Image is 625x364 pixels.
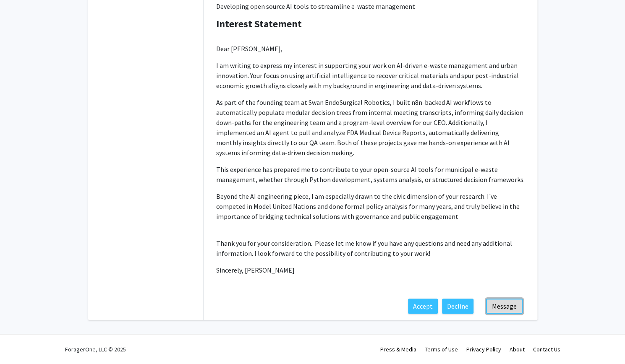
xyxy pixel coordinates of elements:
[216,265,525,275] p: Sincerely, [PERSON_NAME]
[533,346,560,353] a: Contact Us
[408,299,438,314] button: Accept
[65,335,126,364] div: ForagerOne, LLC © 2025
[216,60,525,91] p: I am writing to express my interest in supporting your work on AI-driven e-waste management and u...
[425,346,458,353] a: Terms of Use
[216,44,525,54] p: Dear [PERSON_NAME],
[216,1,525,11] p: Developing open source AI tools to streamline e-waste management
[466,346,501,353] a: Privacy Policy
[486,299,523,314] button: Message
[216,191,525,221] p: Beyond the AI engineering piece, I am especially drawn to the civic dimension of your research. I...
[380,346,416,353] a: Press & Media
[442,299,473,314] button: Decline
[6,326,36,358] iframe: Chat
[510,346,525,353] a: About
[216,164,525,185] p: This experience has prepared me to contribute to your open-source AI tools for municipal e-waste ...
[216,17,302,30] b: Interest Statement
[216,97,525,158] p: As part of the founding team at Swan EndoSurgical Robotics, I built n8n-backed AI workflows to au...
[216,238,525,258] p: Thank you for your consideration. Please let me know if you have any questions and need any addit...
